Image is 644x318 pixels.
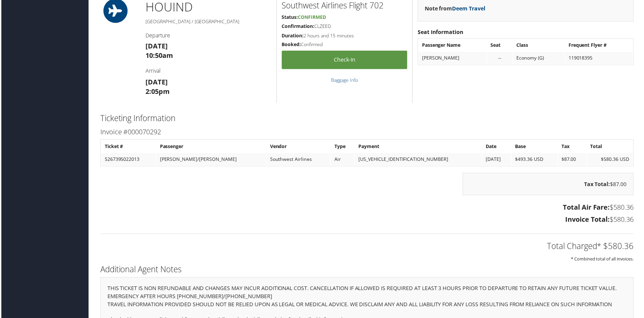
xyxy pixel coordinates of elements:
td: Economy (G) [514,52,566,64]
td: [US_VEHICLE_IDENTIFICATION_NUMBER] [355,154,483,166]
strong: 2:05pm [145,87,169,96]
th: Tax [559,141,587,153]
td: $87.00 [559,154,587,166]
a: Deem Travel [453,5,486,12]
strong: Booked: [282,41,301,48]
h4: Departure [145,32,271,39]
h2: Ticketing Information [99,113,635,124]
td: $493.36 USD [512,154,558,166]
strong: Confirmation: [282,23,314,29]
th: Vendor [266,141,330,153]
th: Frequent Flyer # [566,39,634,51]
td: $580.36 USD [588,154,634,166]
strong: 10:50am [145,51,172,60]
td: [PERSON_NAME]/[PERSON_NAME] [156,154,266,166]
th: Passenger [156,141,266,153]
td: 119018395 [566,52,634,64]
td: [PERSON_NAME] [419,52,487,64]
h2: Additional Agent Notes [99,264,635,276]
th: Total [588,141,634,153]
td: 5267395022013 [100,154,155,166]
strong: Seat Information [418,28,464,36]
strong: Total Air Fare: [564,204,611,213]
h5: [GEOGRAPHIC_DATA] / [GEOGRAPHIC_DATA] [145,18,271,25]
th: Class [514,39,566,51]
th: Payment [355,141,483,153]
strong: Status: [282,14,298,20]
h3: $580.36 [99,216,635,225]
strong: Duration: [282,32,303,39]
h5: 2 hours and 15 minutes [282,32,408,39]
p: TRAVEL INFORMATION PROVIDED SHOULD NOT BE RELIED UPON AS LEGAL OR MEDICAL ADVICE. WE DISCLAIM ANY... [106,302,628,310]
td: [DATE] [483,154,512,166]
th: Seat [488,39,513,51]
h3: Invoice #000070292 [99,128,635,137]
a: Baggage Info [331,77,358,83]
strong: Invoice Total: [566,216,611,225]
div: -- [491,55,510,61]
th: Type [331,141,354,153]
h3: $580.36 [99,204,635,213]
strong: [DATE] [145,42,167,51]
div: $87.00 [463,174,635,196]
span: Confirmed [298,14,326,20]
h4: Arrival [145,67,271,75]
th: Passenger Name [419,39,487,51]
th: Ticket # [100,141,155,153]
a: Check-in [282,51,408,69]
th: Base [512,141,558,153]
h2: Total Charged* $580.36 [99,241,635,253]
small: * Combined total of all invoices. [572,257,635,263]
strong: Note from [425,5,486,12]
th: Date [483,141,512,153]
td: Southwest Airlines [266,154,330,166]
strong: [DATE] [145,78,167,87]
h5: Confirmed [282,41,408,48]
td: Air [331,154,354,166]
strong: Tax Total: [585,181,611,188]
h5: CLZEED [282,23,408,30]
